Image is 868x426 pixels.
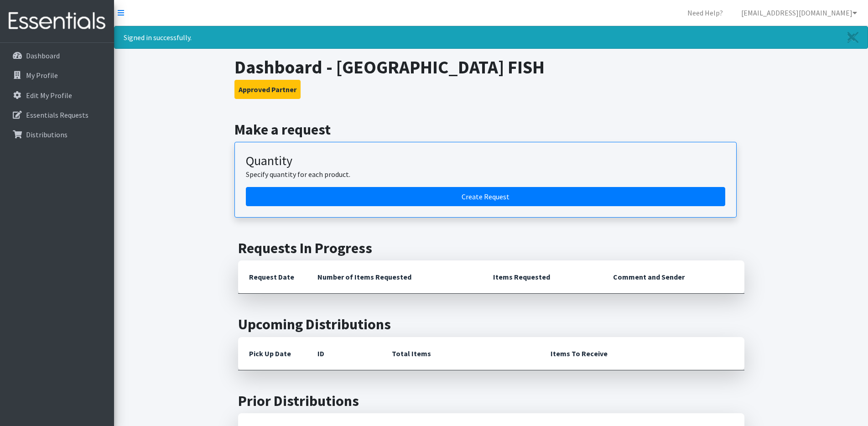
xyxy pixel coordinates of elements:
h2: Upcoming Distributions [238,316,744,333]
p: My Profile [26,71,58,80]
th: Total Items [381,337,540,370]
p: Specify quantity for each product. [246,169,725,180]
h1: Dashboard - [GEOGRAPHIC_DATA] FISH [234,56,748,78]
a: Edit My Profile [4,86,110,104]
p: Edit My Profile [26,91,72,100]
a: [EMAIL_ADDRESS][DOMAIN_NAME] [734,4,864,22]
h2: Requests In Progress [238,239,744,257]
a: Dashboard [4,47,110,65]
p: Essentials Requests [26,110,88,119]
button: Approved Partner [234,80,301,99]
a: Close [838,26,868,48]
p: Distributions [26,130,68,139]
th: Items To Receive [540,337,744,370]
a: Create a request by quantity [246,187,725,206]
a: My Profile [4,66,110,84]
a: Distributions [4,125,110,144]
h3: Quantity [246,153,725,169]
th: Pick Up Date [238,337,307,370]
p: Dashboard [26,51,60,60]
th: Request Date [238,260,307,294]
img: HumanEssentials [4,6,110,36]
div: Signed in successfully. [114,26,868,49]
a: Need Help? [680,4,730,22]
th: ID [307,337,381,370]
th: Number of Items Requested [307,260,483,294]
th: Items Requested [482,260,602,294]
th: Comment and Sender [602,260,744,294]
h2: Prior Distributions [238,392,744,410]
h2: Make a request [234,121,748,138]
a: Essentials Requests [4,106,110,124]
